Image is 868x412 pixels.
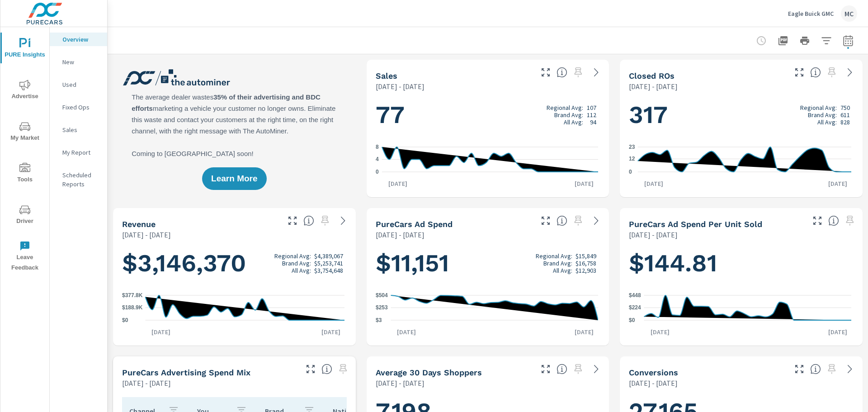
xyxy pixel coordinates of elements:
p: [DATE] [568,327,600,336]
p: New [62,57,100,66]
p: Regional Avg: [800,104,837,111]
button: Make Fullscreen [538,213,553,228]
button: Make Fullscreen [792,362,807,376]
p: [DATE] [822,327,854,336]
text: 23 [629,144,635,150]
span: Learn More [211,175,257,183]
span: My Market [3,121,47,143]
span: Number of vehicles sold by the dealership over the selected date range. [Source: This data is sou... [557,67,567,78]
text: $3 [376,317,382,323]
text: 0 [629,169,632,175]
p: $3,754,648 [314,267,343,274]
button: Learn More [202,167,266,190]
p: [DATE] [568,179,600,188]
text: $448 [629,292,641,298]
span: Total cost of media for all PureCars channels for the selected dealership group over the selected... [557,215,567,226]
text: $504 [376,292,388,298]
span: Tools [3,163,47,185]
div: Sales [50,123,107,137]
p: [DATE] - [DATE] [376,229,425,240]
p: [DATE] - [DATE] [376,378,425,388]
p: Fixed Ops [62,103,100,112]
button: Make Fullscreen [538,362,553,376]
span: Advertise [3,80,47,102]
p: $16,758 [576,260,596,267]
p: [DATE] [644,327,676,336]
p: [DATE] - [DATE] [629,81,678,92]
span: Select a preset date range to save this widget [318,213,332,228]
div: Fixed Ops [50,100,107,114]
p: $4,389,067 [314,252,343,260]
h5: PureCars Advertising Spend Mix [122,368,250,377]
p: Scheduled Reports [62,170,100,189]
button: Make Fullscreen [538,65,553,80]
p: My Report [62,148,100,157]
p: [DATE] [638,179,670,188]
p: 94 [590,118,596,126]
p: 107 [587,104,596,111]
span: Select a preset date range to save this widget [571,213,585,228]
button: Make Fullscreen [810,213,825,228]
button: "Export Report to PDF" [774,32,792,50]
p: All Avg: [564,118,583,126]
text: $253 [376,305,388,311]
p: [DATE] - [DATE] [122,229,171,240]
span: The number of dealer-specified goals completed by a visitor. [Source: This data is provided by th... [810,364,821,374]
h5: Sales [376,71,397,81]
text: $0 [122,317,128,323]
span: This table looks at how you compare to the amount of budget you spend per channel as opposed to y... [321,364,332,374]
span: Total sales revenue over the selected date range. [Source: This data is sourced from the dealer’s... [303,215,314,226]
p: 611 [840,111,850,118]
h5: PureCars Ad Spend [376,219,453,229]
p: Brand Avg: [554,111,583,118]
p: Brand Avg: [543,260,572,267]
p: Used [62,80,100,89]
text: $0 [629,317,635,323]
p: [DATE] - [DATE] [629,378,678,388]
p: [DATE] - [DATE] [629,229,678,240]
a: See more details in report [589,213,604,228]
h1: 317 [629,99,854,130]
p: $5,253,741 [314,260,343,267]
p: [DATE] - [DATE] [376,81,425,92]
div: MC [841,5,857,22]
span: Select a preset date range to save this widget [843,213,857,228]
p: [DATE] [382,179,414,188]
text: 12 [629,156,635,162]
p: Regional Avg: [274,252,311,260]
span: Select a preset date range to save this widget [825,362,839,376]
button: Make Fullscreen [792,65,807,80]
p: Sales [62,125,100,134]
a: See more details in report [843,65,857,80]
p: [DATE] - [DATE] [122,378,171,388]
h1: $144.81 [629,248,854,279]
button: Make Fullscreen [303,362,318,376]
button: Select Date Range [839,32,857,50]
button: Make Fullscreen [285,213,300,228]
div: Overview [50,33,107,46]
p: Regional Avg: [536,252,572,260]
div: My Report [50,146,107,159]
span: Select a preset date range to save this widget [336,362,350,376]
text: 0 [376,169,379,175]
p: All Avg: [817,118,837,126]
a: See more details in report [589,362,604,376]
a: See more details in report [843,362,857,376]
p: All Avg: [292,267,311,274]
div: New [50,55,107,69]
p: 112 [587,111,596,118]
h1: $3,146,370 [122,248,347,279]
p: All Avg: [553,267,572,274]
p: 750 [840,104,850,111]
p: [DATE] [391,327,422,336]
p: [DATE] [315,327,347,336]
h1: 77 [376,99,600,130]
h5: Closed ROs [629,71,675,81]
h1: $11,151 [376,248,600,279]
div: Used [50,78,107,91]
text: 8 [376,144,379,150]
h5: Revenue [122,219,156,229]
p: [DATE] [145,327,177,336]
a: See more details in report [336,213,350,228]
p: Brand Avg: [282,260,311,267]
